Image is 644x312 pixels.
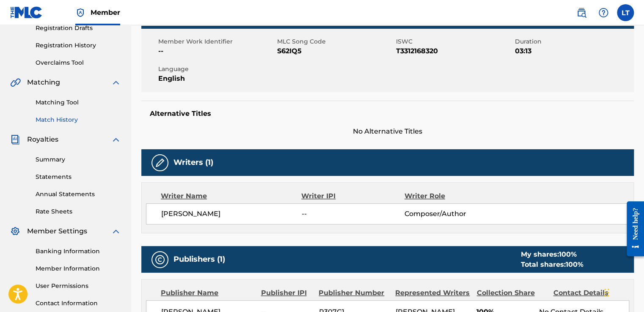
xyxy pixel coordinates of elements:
[396,46,513,56] span: T3312168320
[604,280,609,305] div: Drag
[559,250,576,258] span: 100 %
[598,8,608,18] img: help
[405,191,498,201] div: Writer Role
[520,260,583,270] div: Total shares:
[155,158,165,168] img: Writers
[27,134,58,145] span: Royalties
[111,134,121,145] img: expand
[405,209,498,219] span: Composer/Author
[261,288,312,298] div: Publisher IPI
[476,288,547,298] div: Collection Share
[173,158,213,167] h5: Writers (1)
[36,299,121,308] a: Contact Information
[10,6,43,19] img: MLC Logo
[573,4,590,21] a: Public Search
[515,46,632,56] span: 03:13
[395,288,470,298] div: Represented Writers
[155,255,165,265] img: Publishers
[161,288,254,298] div: Publisher Name
[602,271,644,312] iframe: Chat Widget
[36,172,121,181] a: Statements
[10,226,20,236] img: Member Settings
[158,74,275,84] span: English
[277,37,394,46] span: MLC Song Code
[617,4,634,21] div: User Menu
[36,247,121,256] a: Banking Information
[396,37,513,46] span: ISWC
[595,4,612,21] div: Help
[161,209,302,219] span: [PERSON_NAME]
[565,260,583,268] span: 100 %
[158,46,275,56] span: --
[277,46,394,56] span: S62IQ5
[91,8,120,17] span: Member
[36,24,121,33] a: Registration Drafts
[27,226,87,236] span: Member Settings
[301,191,405,201] div: Writer IPI
[553,288,623,298] div: Contact Details
[36,98,121,107] a: Matching Tool
[158,65,275,74] span: Language
[173,255,225,264] h5: Publishers (1)
[36,115,121,124] a: Match History
[10,77,21,88] img: Matching
[75,8,85,18] img: Top Rightsholder
[36,155,121,164] a: Summary
[36,190,121,199] a: Annual Statements
[36,282,121,290] a: User Permissions
[36,41,121,50] a: Registration History
[161,191,301,201] div: Writer Name
[27,77,60,88] span: Matching
[576,8,586,18] img: search
[319,288,389,298] div: Publisher Number
[10,134,20,145] img: Royalties
[302,209,405,219] span: --
[36,207,121,216] a: Rate Sheets
[141,126,634,137] span: No Alternative Titles
[620,195,644,263] iframe: Resource Center
[36,264,121,273] a: Member Information
[36,58,121,67] a: Overclaims Tool
[520,249,583,260] div: My shares:
[150,109,625,118] h5: Alternative Titles
[111,226,121,236] img: expand
[158,37,275,46] span: Member Work Identifier
[111,77,121,88] img: expand
[515,37,632,46] span: Duration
